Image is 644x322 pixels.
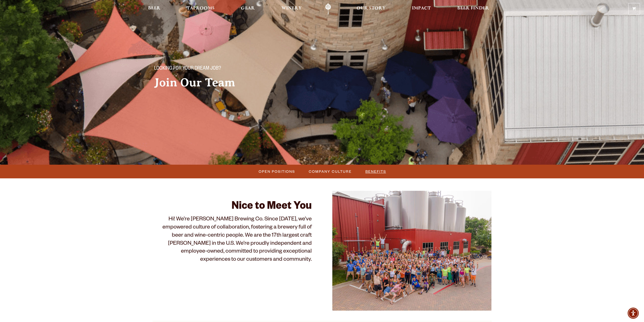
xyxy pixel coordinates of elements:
[454,3,492,15] a: Beer Finder
[353,3,389,15] a: Our Story
[238,3,258,15] a: Gear
[309,168,352,175] span: Company Culture
[183,3,218,15] a: Taprooms
[281,6,302,10] span: Winery
[628,308,639,319] div: Accessibility Menu
[148,6,160,10] span: Beer
[412,6,431,10] span: Impact
[145,3,164,15] a: Beer
[241,6,255,10] span: Gear
[306,168,354,175] a: Company Culture
[278,3,305,15] a: Winery
[457,6,489,10] span: Beer Finder
[154,66,221,72] span: Looking for your dream job?
[154,76,312,89] h2: Join Our Team
[153,201,312,213] h2: Nice to Meet You
[357,6,386,10] span: Our Story
[409,3,434,15] a: Impact
[319,3,338,15] a: Odell Home
[259,168,295,175] span: Open Positions
[256,168,298,175] a: Open Positions
[365,168,386,175] span: Benefits
[332,191,492,310] img: 51399232252_e3c7efc701_k (2)
[162,217,312,263] span: Hi! We’re [PERSON_NAME] Brewing Co. Since [DATE], we’ve empowered culture of collaboration, foste...
[187,6,215,10] span: Taprooms
[362,168,389,175] a: Benefits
